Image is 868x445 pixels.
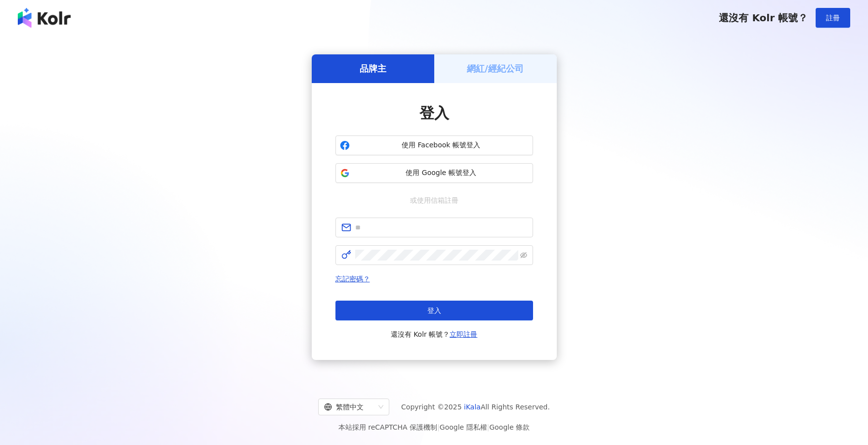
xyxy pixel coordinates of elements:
[360,62,386,75] h5: 品牌主
[354,168,529,178] span: 使用 Google 帳號登入
[816,8,850,28] button: 註冊
[335,301,533,320] button: 登入
[335,275,370,283] a: 忘記密碼？
[464,403,481,411] a: iKala
[419,104,449,122] span: 登入
[391,328,478,340] span: 還沒有 Kolr 帳號？
[427,307,441,314] span: 登入
[335,135,533,155] button: 使用 Facebook 帳號登入
[338,421,530,433] span: 本站採用 reCAPTCHA 保護機制
[489,423,530,431] a: Google 條款
[450,330,477,338] a: 立即註冊
[719,12,808,24] span: 還沒有 Kolr 帳號？
[324,399,374,415] div: 繁體中文
[437,423,440,431] span: |
[354,140,529,150] span: 使用 Facebook 帳號登入
[487,423,490,431] span: |
[335,163,533,183] button: 使用 Google 帳號登入
[440,423,487,431] a: Google 隱私權
[467,62,524,75] h5: 網紅/經紀公司
[520,252,527,259] span: eye-invisible
[403,195,465,206] span: 或使用信箱註冊
[18,8,71,28] img: logo
[401,401,550,413] span: Copyright © 2025 All Rights Reserved.
[826,14,840,22] span: 註冊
